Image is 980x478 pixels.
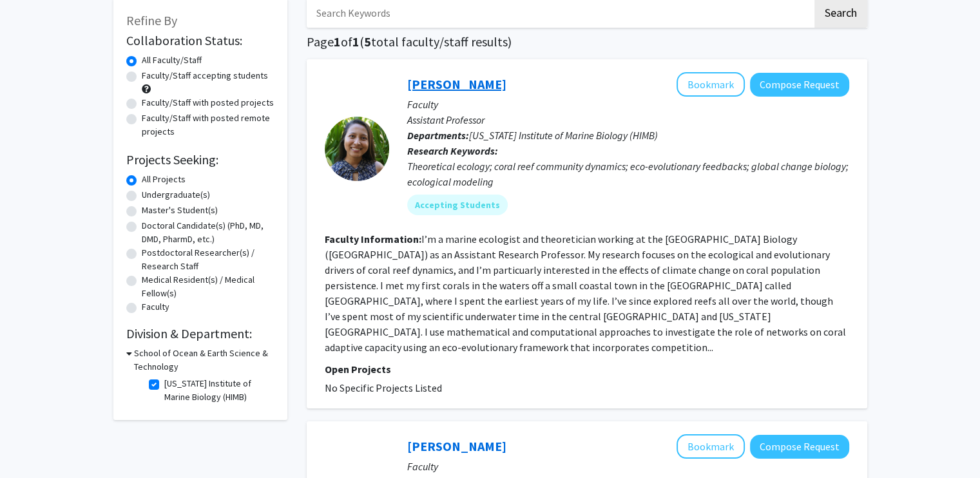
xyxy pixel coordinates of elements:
button: Compose Request to Lisa McManus [750,73,849,97]
iframe: Chat [10,420,55,468]
h1: Page of ( total faculty/staff results) [307,34,867,50]
span: 1 [352,33,360,50]
span: 1 [334,33,341,50]
p: Open Projects [325,361,849,377]
span: [US_STATE] Institute of Marine Biology (HIMB) [469,129,658,142]
label: All Faculty/Staff [142,53,202,67]
label: Medical Resident(s) / Medical Fellow(s) [142,273,274,300]
button: Add Erik Franklin to Bookmarks [677,434,745,459]
label: Faculty/Staff with posted remote projects [142,111,274,139]
label: Postdoctoral Researcher(s) / Research Staff [142,246,274,273]
p: Faculty [407,97,849,112]
label: [US_STATE] Institute of Marine Biology (HIMB) [164,377,271,404]
label: All Projects [142,173,186,186]
h2: Division & Department: [126,326,274,341]
span: No Specific Projects Listed [325,381,442,394]
a: [PERSON_NAME] [407,76,506,92]
label: Doctoral Candidate(s) (PhD, MD, DMD, PharmD, etc.) [142,219,274,246]
p: Faculty [407,459,849,474]
a: [PERSON_NAME] [407,438,506,454]
label: Undergraduate(s) [142,188,210,202]
div: Theoretical ecology; coral reef community dynamics; eco-evolutionary feedbacks; global change bio... [407,158,849,189]
fg-read-more: I’m a marine ecologist and theoretician working at the [GEOGRAPHIC_DATA] Biology ([GEOGRAPHIC_DAT... [325,233,846,354]
mat-chip: Accepting Students [407,195,508,215]
label: Faculty/Staff with posted projects [142,96,274,110]
b: Faculty Information: [325,233,421,245]
h2: Collaboration Status: [126,33,274,48]
b: Departments: [407,129,469,142]
span: 5 [364,33,371,50]
label: Faculty/Staff accepting students [142,69,268,82]
h3: School of Ocean & Earth Science & Technology [134,347,274,374]
button: Add Lisa McManus to Bookmarks [677,72,745,97]
label: Faculty [142,300,169,314]
p: Assistant Professor [407,112,849,128]
span: Refine By [126,12,177,28]
h2: Projects Seeking: [126,152,274,167]
label: Master's Student(s) [142,204,218,217]
b: Research Keywords: [407,144,498,157]
button: Compose Request to Erik Franklin [750,435,849,459]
